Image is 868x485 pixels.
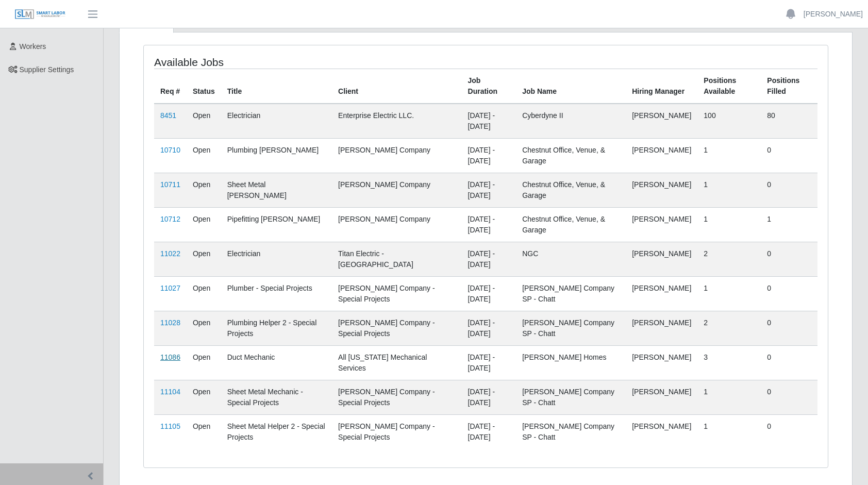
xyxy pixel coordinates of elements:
td: Plumbing Helper 2 - Special Projects [221,311,332,345]
td: [PERSON_NAME] Company [332,138,461,173]
td: [PERSON_NAME] Company [332,173,461,207]
td: 1 [697,414,761,449]
td: [PERSON_NAME] [626,311,697,345]
td: 0 [761,242,817,276]
td: [PERSON_NAME] Company - Special Projects [332,414,461,449]
a: 11028 [160,319,180,327]
td: Pipefitting [PERSON_NAME] [221,207,332,242]
img: SLM Logo [14,9,66,20]
td: [DATE] - [DATE] [462,104,516,139]
th: Hiring Manager [626,69,697,104]
a: 11104 [160,388,180,396]
td: 0 [761,345,817,380]
td: [PERSON_NAME] Company SP - Chatt [516,276,626,311]
td: [PERSON_NAME] Company - Special Projects [332,380,461,414]
td: 1 [697,173,761,207]
th: Req # [154,69,187,104]
td: [PERSON_NAME] [626,276,697,311]
td: [DATE] - [DATE] [462,414,516,449]
span: Supplier Settings [20,65,74,74]
td: [DATE] - [DATE] [462,207,516,242]
td: 0 [761,380,817,414]
td: Open [187,414,221,449]
td: [DATE] - [DATE] [462,276,516,311]
td: Open [187,173,221,207]
span: Workers [20,42,46,51]
td: Cyberdyne II [516,104,626,139]
a: 11022 [160,249,180,258]
td: Electrician [221,242,332,276]
td: Titan Electric - [GEOGRAPHIC_DATA] [332,242,461,276]
a: 8451 [160,111,176,120]
td: [PERSON_NAME] [626,414,697,449]
td: 1 [697,207,761,242]
td: [DATE] - [DATE] [462,138,516,173]
td: [DATE] - [DATE] [462,173,516,207]
td: Open [187,276,221,311]
td: [PERSON_NAME] [626,207,697,242]
a: 10710 [160,146,180,154]
td: 0 [761,173,817,207]
td: [DATE] - [DATE] [462,380,516,414]
td: 1 [761,207,817,242]
td: Open [187,345,221,380]
td: [PERSON_NAME] Homes [516,345,626,380]
td: [PERSON_NAME] [626,345,697,380]
td: NGC [516,242,626,276]
th: Client [332,69,461,104]
td: [PERSON_NAME] Company [332,207,461,242]
h4: Available Jobs [154,56,422,69]
td: 100 [697,104,761,139]
td: [DATE] - [DATE] [462,242,516,276]
td: 1 [697,276,761,311]
a: [PERSON_NAME] [804,9,863,20]
td: 0 [761,138,817,173]
a: 11086 [160,353,180,361]
td: Electrician [221,104,332,139]
td: 2 [697,242,761,276]
td: [PERSON_NAME] Company SP - Chatt [516,414,626,449]
td: 1 [697,380,761,414]
td: Sheet Metal Helper 2 - Special Projects [221,414,332,449]
td: 1 [697,138,761,173]
td: Duct Mechanic [221,345,332,380]
a: 11027 [160,284,180,292]
td: Open [187,207,221,242]
th: Title [221,69,332,104]
a: 10711 [160,180,180,189]
td: Open [187,311,221,345]
a: 10712 [160,215,180,223]
td: [PERSON_NAME] Company - Special Projects [332,311,461,345]
th: Job Duration [462,69,516,104]
td: 0 [761,276,817,311]
td: [PERSON_NAME] Company - Special Projects [332,276,461,311]
td: Open [187,104,221,139]
td: [PERSON_NAME] [626,173,697,207]
th: Status [187,69,221,104]
td: Sheet Metal Mechanic - Special Projects [221,380,332,414]
th: Positions Available [697,69,761,104]
td: 0 [761,311,817,345]
td: Chestnut Office, Venue, & Garage [516,207,626,242]
td: [PERSON_NAME] [626,380,697,414]
td: [PERSON_NAME] Company SP - Chatt [516,380,626,414]
td: [PERSON_NAME] [626,104,697,139]
td: Open [187,380,221,414]
td: [PERSON_NAME] Company SP - Chatt [516,311,626,345]
td: 2 [697,311,761,345]
td: 3 [697,345,761,380]
td: Chestnut Office, Venue, & Garage [516,138,626,173]
td: Plumber - Special Projects [221,276,332,311]
td: 0 [761,414,817,449]
td: All [US_STATE] Mechanical Services [332,345,461,380]
td: Chestnut Office, Venue, & Garage [516,173,626,207]
td: 80 [761,104,817,139]
td: Sheet Metal [PERSON_NAME] [221,173,332,207]
td: Open [187,138,221,173]
td: [DATE] - [DATE] [462,345,516,380]
a: 11105 [160,422,180,430]
td: [PERSON_NAME] [626,138,697,173]
td: Plumbing [PERSON_NAME] [221,138,332,173]
td: Enterprise Electric LLC. [332,104,461,139]
td: Open [187,242,221,276]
